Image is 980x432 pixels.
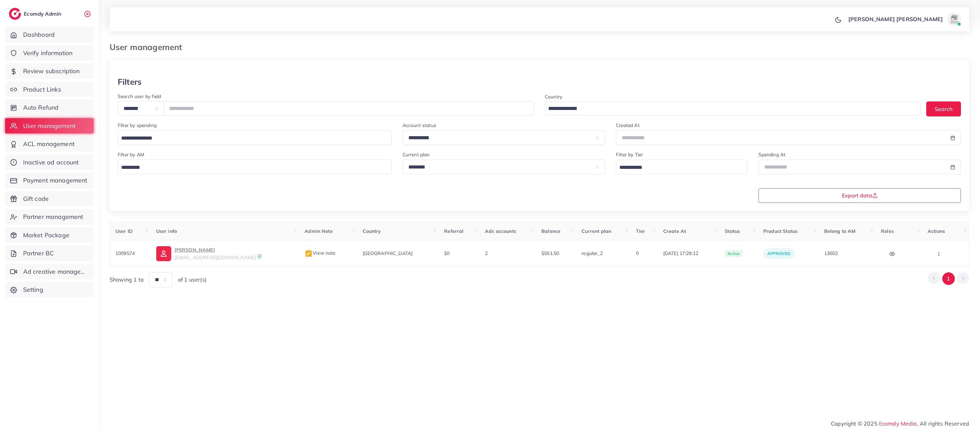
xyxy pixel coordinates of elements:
a: Payment management [5,173,94,188]
h2: Ecomdy Admin [24,11,63,17]
p: [PERSON_NAME] [PERSON_NAME] [848,15,943,23]
img: logo [9,8,21,20]
input: Search for option [546,103,912,114]
div: Search for option [545,101,921,115]
span: Ad creative management [23,267,88,276]
a: Market Package [5,227,94,243]
span: Partner management [23,212,83,221]
span: Product Links [23,85,61,94]
span: Partner BC [23,249,54,258]
a: Verify information [5,45,94,61]
span: Auto Refund [23,103,59,112]
a: [PERSON_NAME] [PERSON_NAME]avatar [845,12,964,26]
span: User management [23,122,76,130]
img: avatar [947,12,961,26]
a: User management [5,118,94,134]
a: Product Links [5,82,94,97]
div: Search for option [616,160,747,174]
button: Go to page 1 [942,272,955,285]
ul: Pagination [928,272,969,285]
a: logoEcomdy Admin [9,8,63,20]
span: Gift code [23,194,49,203]
a: Partner BC [5,245,94,261]
a: Dashboard [5,27,94,43]
span: Setting [23,285,43,294]
div: Search for option [118,160,392,174]
a: Review subscription [5,63,94,79]
input: Search for option [119,162,383,173]
span: ACL management [23,140,75,148]
a: Inactive ad account [5,155,94,170]
div: Search for option [118,130,392,145]
span: Market Package [23,231,69,240]
a: Auto Refund [5,100,94,115]
a: Partner management [5,209,94,225]
span: Review subscription [23,67,80,76]
a: Setting [5,282,94,298]
span: Payment management [23,176,87,185]
a: ACL management [5,136,94,152]
input: Search for option [617,162,738,173]
a: Ad creative management [5,264,94,279]
span: Inactive ad account [23,158,79,167]
span: Dashboard [23,30,55,39]
input: Search for option [119,133,383,144]
span: Verify information [23,49,73,58]
a: Gift code [5,191,94,207]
